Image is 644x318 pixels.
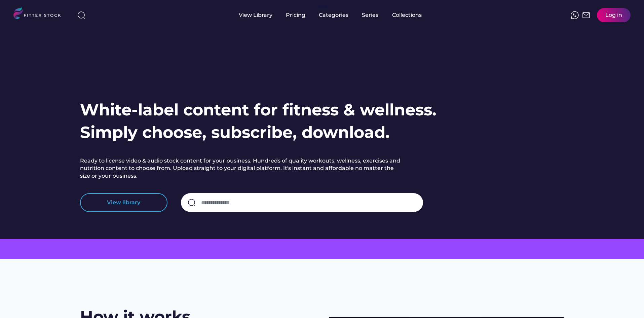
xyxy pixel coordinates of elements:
div: Pricing [286,11,305,19]
div: Log in [605,11,622,19]
img: meteor-icons_whatsapp%20%281%29.svg [571,11,579,19]
div: Categories [319,11,348,19]
div: fvck [319,3,328,10]
h2: Ready to license video & audio stock content for your business. Hundreds of quality workouts, wel... [80,157,403,180]
img: LOGO.svg [13,7,67,21]
div: Collections [392,11,422,19]
div: Series [362,11,379,19]
button: View library [80,193,167,212]
h1: White-label content for fitness & wellness. Simply choose, subscribe, download. [80,99,437,144]
img: search-normal%203.svg [77,11,85,19]
img: Frame%2051.svg [582,11,590,19]
div: View Library [239,11,272,19]
img: search-normal.svg [188,199,196,207]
